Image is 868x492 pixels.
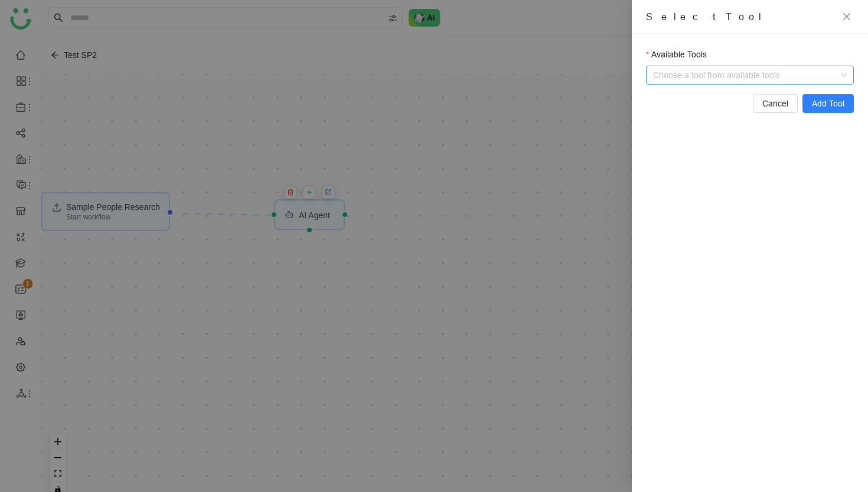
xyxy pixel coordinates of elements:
label: Available Tools [646,48,707,61]
input: Available Tools [660,66,843,84]
span: close [842,12,851,21]
span: Cancel [762,97,788,110]
button: Close [840,9,854,24]
div: Select Tool [646,9,834,24]
span: Add Tool [812,97,844,110]
button: Add Tool [802,94,854,113]
button: Cancel [753,94,798,113]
